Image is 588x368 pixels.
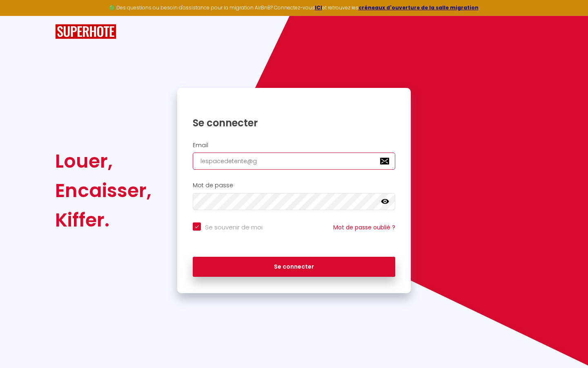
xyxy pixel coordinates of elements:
[193,117,395,129] h1: Se connecter
[7,3,31,28] button: Ouvrir le widget de chat LiveChat
[55,205,151,235] div: Kiffer.
[55,24,116,39] img: SuperHote logo
[359,4,479,11] a: créneaux d'ouverture de la salle migration
[193,257,395,277] button: Se connecter
[193,153,395,170] input: Ton Email
[55,146,151,176] div: Louer,
[55,176,151,205] div: Encaisser,
[333,223,395,231] a: Mot de passe oublié ?
[315,4,322,11] a: ICI
[193,182,395,189] h2: Mot de passe
[193,142,395,149] h2: Email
